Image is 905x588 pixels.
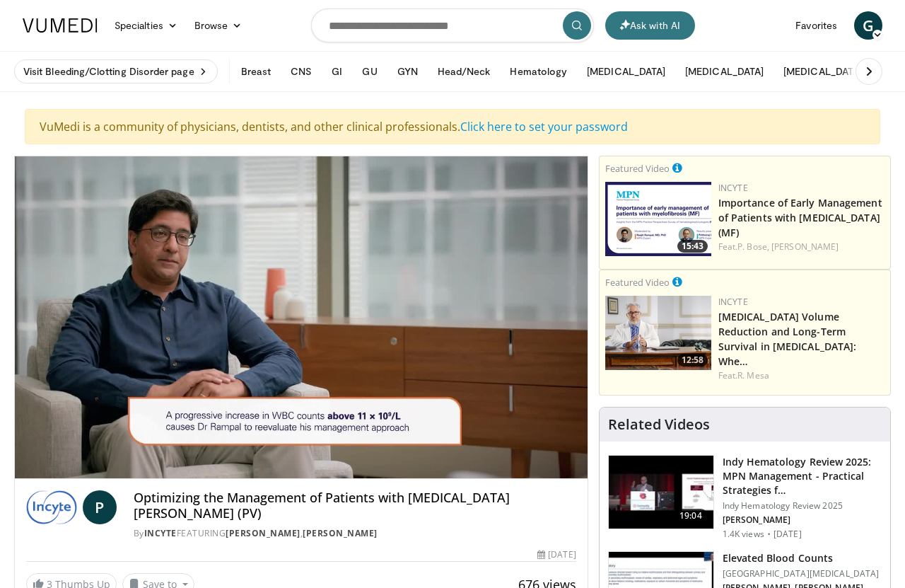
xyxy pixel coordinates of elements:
[718,241,884,253] div: Feat.
[605,296,711,370] a: 12:58
[609,456,713,529] img: e94d6f02-5ecd-4bbb-bb87-02090c75355e.150x105_q85_crop-smart_upscale.jpg
[718,296,748,308] a: Incyte
[605,162,670,175] small: Featured Video
[677,240,708,253] span: 15:43
[23,18,98,33] img: VuMedi Logo
[537,548,576,561] div: [DATE]
[605,182,711,256] a: 15:43
[605,296,711,370] img: 7350bff6-2067-41fe-9408-af54c6d3e836.png.150x105_q85_crop-smart_upscale.png
[15,156,588,479] video-js: Video Player
[83,490,117,524] a: P
[186,11,251,40] a: Browse
[723,551,882,565] h3: Elevated Blood Counts
[26,490,77,524] img: Incyte
[233,57,279,86] button: Breast
[608,416,710,433] h4: Related Videos
[303,527,378,539] a: [PERSON_NAME]
[501,57,576,86] button: Hematology
[608,455,882,540] a: 19:04 Indy Hematology Review 2025: MPN Management - Practical Strategies f… Indy Hematology Revie...
[460,119,628,134] a: Click here to set your password
[323,57,351,86] button: GI
[389,57,426,86] button: GYN
[677,354,708,367] span: 12:58
[605,11,695,40] button: Ask with AI
[14,59,218,83] a: Visit Bleeding/Clotting Disorder page
[578,57,674,86] button: [MEDICAL_DATA]
[854,11,882,40] a: G
[723,529,764,540] p: 1.4K views
[718,182,748,194] a: Incyte
[718,310,857,368] a: [MEDICAL_DATA] Volume Reduction and Long-Term Survival in [MEDICAL_DATA]: Whe…
[134,527,576,540] div: By FEATURING ,
[144,527,177,539] a: Incyte
[773,529,802,540] p: [DATE]
[677,57,772,86] button: [MEDICAL_DATA]
[429,57,499,86] button: Head/Neck
[771,241,839,253] a: [PERSON_NAME]
[226,527,300,539] a: [PERSON_NAME]
[737,369,769,381] a: R. Mesa
[106,11,186,40] a: Specialties
[282,57,320,86] button: CNS
[311,8,594,42] input: Search topics, interventions
[674,509,708,523] span: 19:04
[605,276,670,289] small: Featured Video
[718,196,882,239] a: Importance of Early Management of Patients with [MEDICAL_DATA] (MF)
[787,11,846,40] a: Favorites
[723,455,882,497] h3: Indy Hematology Review 2025: MPN Management - Practical Strategies f…
[775,57,870,86] button: [MEDICAL_DATA]
[605,182,711,256] img: 0ab4ba2a-1ce5-4c7e-8472-26c5528d93bc.png.150x105_q85_crop-smart_upscale.png
[25,109,880,144] div: VuMedi is a community of physicians, dentists, and other clinical professionals.
[723,500,882,512] p: Indy Hematology Review 2025
[718,369,884,382] div: Feat.
[737,241,769,253] a: P. Bose,
[354,57,385,86] button: GU
[723,568,882,580] p: [GEOGRAPHIC_DATA][MEDICAL_DATA]
[723,514,882,526] p: [PERSON_NAME]
[767,529,771,540] div: ·
[134,490,576,521] h4: Optimizing the Management of Patients with [MEDICAL_DATA][PERSON_NAME] (PV)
